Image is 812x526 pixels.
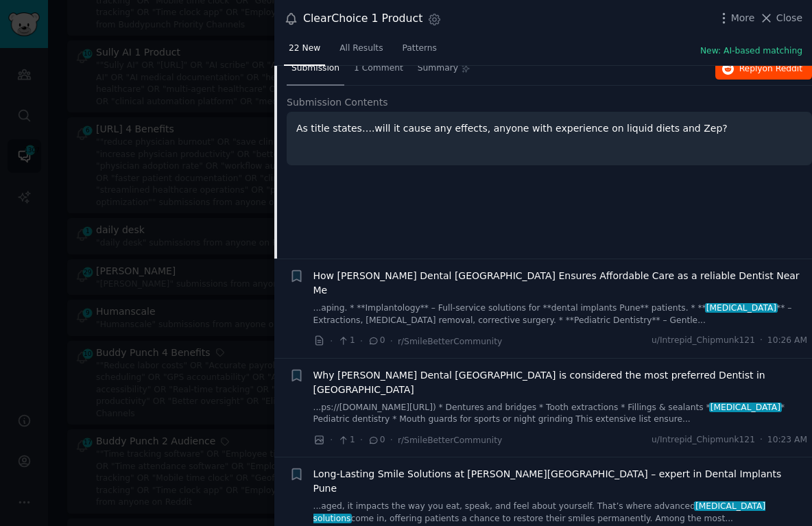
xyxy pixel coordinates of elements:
span: · [330,433,333,447]
button: New: AI-based matching [700,45,802,58]
span: More [731,11,755,25]
p: As title states….will it cause any effects, anyone with experience on liquid diets and Zep? [296,121,802,136]
span: [MEDICAL_DATA] solutions [313,501,766,523]
a: ...aping. * **Implantology** – Full-service solutions for **dental implants Pune** patients. * **... [313,302,808,326]
a: Patterns [398,38,442,66]
a: Long-Lasting Smile Solutions at [PERSON_NAME][GEOGRAPHIC_DATA] – expert in Dental Implants Pune [313,467,808,496]
span: 0 [368,434,385,446]
span: 1 Comment [354,62,403,75]
a: Why [PERSON_NAME] Dental [GEOGRAPHIC_DATA] is considered the most preferred Dentist in [GEOGRAPHI... [313,368,808,397]
span: · [360,334,363,348]
span: [MEDICAL_DATA] [705,303,778,313]
span: u/Intrepid_Chipmunk121 [652,335,755,347]
span: on Reddit [763,64,802,73]
span: 10:26 AM [767,335,807,347]
a: ...ps://[DOMAIN_NAME][URL]) * Dentures and bridges * Tooth extractions * Fillings & sealants *[ME... [313,402,808,426]
span: 10:23 AM [767,434,807,446]
span: Reply [739,63,802,75]
a: ...aged, it impacts the way you eat, speak, and feel about yourself. That’s where advanced[MEDICA... [313,501,808,525]
span: 22 New [289,43,320,55]
span: r/SmileBetterCommunity [398,435,502,445]
button: More [717,11,755,25]
span: 1 [337,335,355,347]
span: All Results [339,43,383,55]
span: Submission Contents [287,95,388,110]
span: Summary [418,62,458,75]
span: [MEDICAL_DATA] [709,403,782,412]
a: How [PERSON_NAME] Dental [GEOGRAPHIC_DATA] Ensures Affordable Care as a reliable Dentist Near Me [313,269,808,298]
span: 0 [368,335,385,347]
span: · [390,433,393,447]
span: · [760,434,763,446]
div: ClearChoice 1 Product [303,10,422,27]
span: Submission [291,62,339,75]
span: Close [776,11,802,25]
span: u/Intrepid_Chipmunk121 [652,434,755,446]
span: · [330,334,333,348]
span: 1 [337,434,355,446]
span: · [390,334,393,348]
a: All Results [335,38,387,66]
span: · [360,433,363,447]
a: 22 New [284,38,325,66]
span: · [760,335,763,347]
span: r/SmileBetterCommunity [398,337,502,346]
button: Close [759,11,802,25]
button: Replyon Reddit [715,58,812,80]
span: Patterns [403,43,437,55]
